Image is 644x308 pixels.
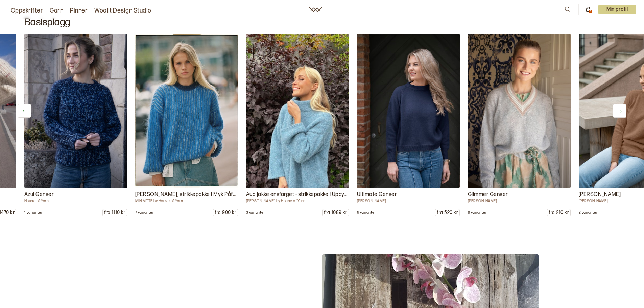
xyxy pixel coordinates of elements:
p: [PERSON_NAME], strikkepakke i Myk Påfugl og Sterk [135,191,238,199]
a: House of Yarn DG 481 - 19 Vi har oppskrift og garnpakke til Azul Genser fra House of Yarn. Genser... [24,34,127,216]
p: [PERSON_NAME] [468,199,571,204]
p: 1 varianter [24,210,43,215]
p: House of Yarn [24,199,127,204]
p: fra 210 kr [547,209,570,216]
a: Pinner [70,6,88,16]
p: 2 varianter [579,210,598,215]
img: MIN MOTE by House of Yarn MM 01 - 01 Oppskrift, strikkepakke eller få Toni-gesern strikket etter ... [135,34,238,188]
div: 7 [589,10,592,13]
p: fra 1110 kr [103,209,127,216]
p: Aud jakke ensfarget - strikkepakke i Upcycle Faerytale fra Du store Alpakka [246,191,349,199]
p: 9 varianter [468,210,487,215]
img: House of Yarn DG 481 - 19 Vi har oppskrift og garnpakke til Azul Genser fra House of Yarn. Genser... [24,34,127,188]
p: Ultimate Genser [357,191,460,199]
p: Min profil [598,5,636,14]
a: Øyunn Krogh by House of Yarn ØK 05-01D Heldigital oppskrift og Garnpakke til populære Aud jakke f... [246,34,349,216]
img: Øyunn Krogh by House of Yarn ØK 05-01D Heldigital oppskrift og Garnpakke til populære Aud jakke f... [246,34,349,188]
p: 3 varianter [246,210,265,215]
p: [PERSON_NAME] by House of Yarn [246,199,349,204]
p: 7 varianter [135,210,154,215]
button: 7 [586,6,592,13]
a: Woolit [309,7,322,12]
a: MIN MOTE by House of Yarn MM 01 - 01 Oppskrift, strikkepakke eller få Toni-gesern strikket etter ... [135,34,238,216]
p: MIN MOTE by House of Yarn [135,199,238,204]
a: Garn [50,6,63,16]
p: fra 520 kr [435,209,459,216]
a: Woolit Design Studio [94,6,151,16]
a: Ane Kydland Thomassen GG 320 - 06A-I Vi har oppskrift og garnpakke til Glimmer Genser fra House o... [468,34,571,216]
a: Oppskrifter [11,6,43,16]
p: Glimmer Genser [468,191,571,199]
p: 6 varianter [357,210,376,215]
a: Ane Kydland Thomassen DG 468 - 11A-F Vi har oppskrift og garnpakke til Ultimate Genser fra House ... [357,34,460,216]
p: fra 900 kr [213,209,238,216]
p: Azul Genser [24,191,127,199]
img: Ane Kydland Thomassen DG 468 - 11A-F Vi har oppskrift og garnpakke til Ultimate Genser fra House ... [357,34,460,188]
p: [PERSON_NAME] [357,199,460,204]
button: User dropdown [598,5,636,14]
p: fra 1089 kr [323,209,349,216]
h2: Basisplagg [24,16,620,28]
img: Ane Kydland Thomassen GG 320 - 06A-I Vi har oppskrift og garnpakke til Glimmer Genser fra House o... [468,34,571,188]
